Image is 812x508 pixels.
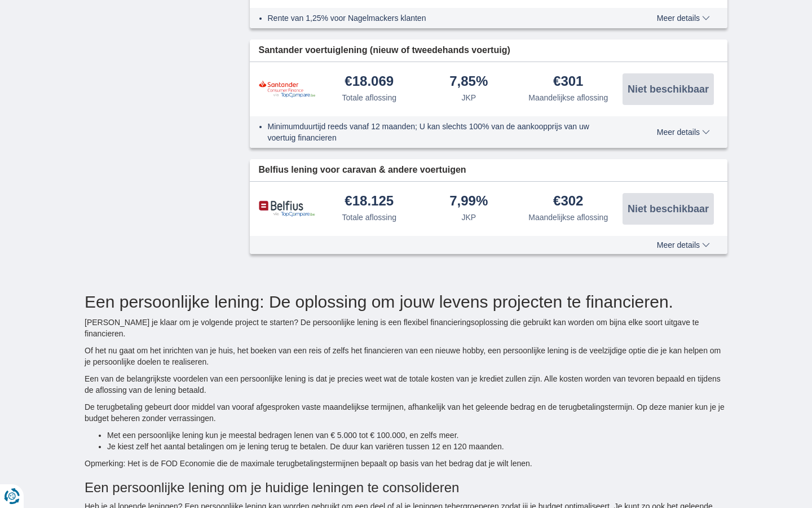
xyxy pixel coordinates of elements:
[449,75,488,90] div: 7,85%
[342,92,396,103] div: Totale aflossing
[628,204,709,214] span: Niet beschikbaar
[648,14,718,23] button: Meer details
[85,458,727,469] p: Opmerking: Het is de FOD Economie die de maximale terugbetalingstermijnen bepaalt op basis van he...
[528,212,608,223] div: Maandelijkse aflossing
[623,193,714,225] button: Niet beschikbaar
[657,128,710,136] span: Meer details
[345,75,394,90] div: €18.069
[461,92,476,103] div: JKP
[85,345,727,367] p: Of het nu gaat om het inrichten van je huis, het boeken van een reis of zelfs het financieren van...
[648,128,718,137] button: Meer details
[528,92,608,103] div: Maandelijkse aflossing
[107,441,727,452] li: Je kiest zelf het aantal betalingen om je lening terug te betalen. De duur kan variëren tussen 12...
[657,14,710,22] span: Meer details
[268,12,616,24] li: Rente van 1,25% voor Nagelmackers klanten
[107,430,727,441] li: Met een persoonlijke lening kun je meestal bedragen lenen van € 5.000 tot € 100.000, en zelfs meer.
[628,84,709,94] span: Niet beschikbaar
[259,200,315,217] img: product.pl.alt Belfius
[85,292,727,311] h2: Een persoonlijke lening: De oplossing om jouw levens projecten te financieren.
[648,240,718,249] button: Meer details
[342,212,396,223] div: Totale aflossing
[623,73,714,105] button: Niet beschikbaar
[657,241,710,249] span: Meer details
[553,75,583,90] div: €301
[259,44,510,57] span: Santander voertuiglening (nieuw of tweedehands voertuig)
[85,317,727,339] p: [PERSON_NAME] je klaar om je volgende project te starten? De persoonlijke lening is een flexibel ...
[268,121,616,143] li: Minimumduurtijd reeds vanaf 12 maanden; U kan slechts 100% van de aankoopprijs van uw voertuig fi...
[449,194,488,209] div: 7,99%
[85,373,727,396] p: Een van de belangrijkste voordelen van een persoonlijke lening is dat je precies weet wat de tota...
[345,194,394,209] div: €18.125
[259,80,315,98] img: product.pl.alt Santander
[85,401,727,424] p: De terugbetaling gebeurt door middel van vooraf afgesproken vaste maandelijkse termijnen, afhanke...
[85,480,727,495] h3: Een persoonlijke lening om je huidige leningen te consolideren
[461,212,476,223] div: JKP
[259,164,466,177] span: Belfius lening voor caravan & andere voertuigen
[553,194,583,209] div: €302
